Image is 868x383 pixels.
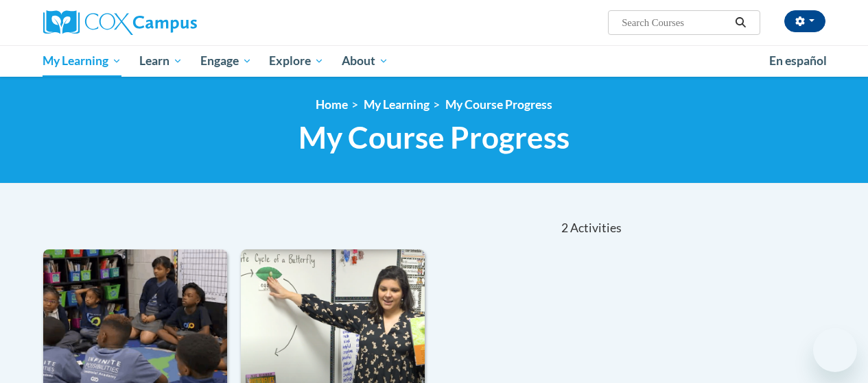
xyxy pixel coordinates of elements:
[730,14,751,31] button: Search
[200,53,252,69] span: Engage
[34,45,131,77] a: My Learning
[769,53,827,68] span: En español
[269,53,324,69] span: Explore
[130,45,191,77] a: Learn
[333,45,397,77] a: About
[139,53,183,69] span: Learn
[43,10,290,35] a: Cox Campus
[316,97,348,112] a: Home
[298,119,570,156] span: My Course Progress
[784,10,825,32] button: Account Settings
[620,14,730,31] input: Search Courses
[364,97,430,112] a: My Learning
[342,53,388,69] span: About
[191,45,261,77] a: Engage
[561,221,568,236] span: 2
[813,328,857,372] iframe: Button to launch messaging window
[445,97,552,112] a: My Course Progress
[43,10,197,35] img: Cox Campus
[43,53,121,69] span: My Learning
[760,47,836,75] a: En español
[260,45,333,77] a: Explore
[33,45,836,77] div: Main menu
[570,221,622,236] span: Activities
